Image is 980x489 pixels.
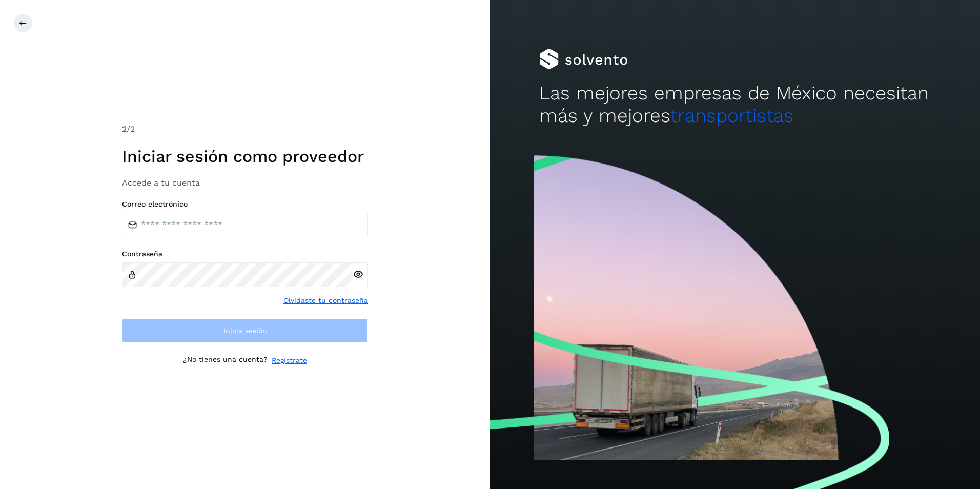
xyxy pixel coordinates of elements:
a: Regístrate [272,355,307,366]
span: transportistas [670,105,793,127]
label: Contraseña [122,250,368,258]
span: Inicia sesión [223,327,267,334]
label: Correo electrónico [122,200,368,209]
h2: Las mejores empresas de México necesitan más y mejores [539,82,931,128]
div: /2 [122,123,368,135]
span: 2 [122,124,127,134]
p: ¿No tienes una cuenta? [183,355,268,366]
a: Olvidaste tu contraseña [283,295,368,306]
h1: Iniciar sesión como proveedor [122,147,368,166]
button: Inicia sesión [122,318,368,343]
h3: Accede a tu cuenta [122,178,368,188]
